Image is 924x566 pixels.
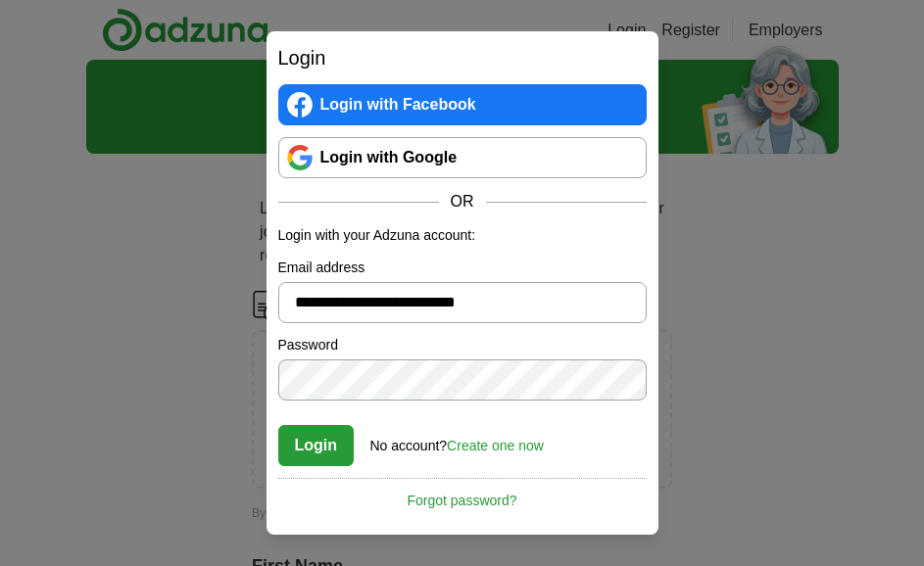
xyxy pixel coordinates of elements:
a: Login with Google [278,137,647,178]
a: Create one now [447,438,544,453]
label: Email address [278,258,647,278]
div: No account? [370,424,544,456]
label: Password [278,335,647,355]
span: OR [439,190,486,213]
a: Forgot password? [278,478,647,511]
button: Login [278,425,355,466]
a: Login with Facebook [278,84,647,125]
h2: Login [278,43,647,72]
p: Login with your Adzuna account: [278,225,647,246]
